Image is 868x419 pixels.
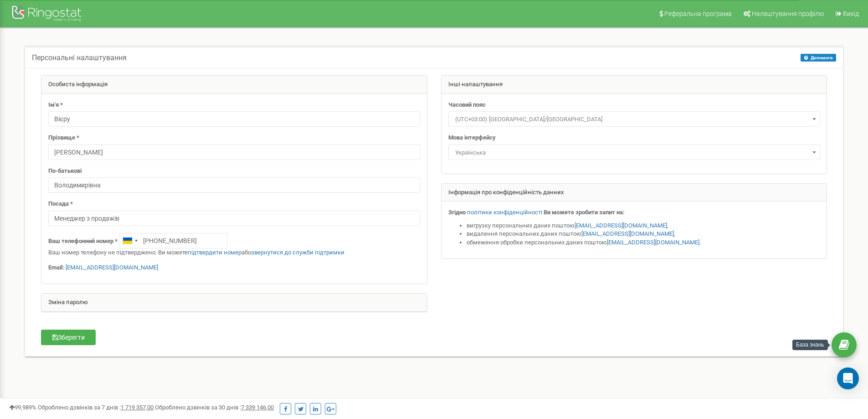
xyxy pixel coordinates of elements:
[442,184,827,202] div: Інформація про конфіденційність данних
[575,222,667,229] a: [EMAIL_ADDRESS][DOMAIN_NAME]
[48,167,82,176] label: По-батькові
[41,294,427,312] div: Зміна паролю
[241,404,274,411] u: 7 339 146,00
[119,233,140,248] div: Telephone country code
[843,10,859,17] span: Вихід
[664,10,732,17] span: Реферальна програма
[752,10,824,17] span: Налаштування профілю
[66,264,158,271] a: [EMAIL_ADDRESS][DOMAIN_NAME]
[442,76,827,94] div: Інші налаштування
[41,330,96,345] button: Зберегти
[48,248,420,257] p: Ваш номер телефону не підтверджено. Ви можете або
[448,209,466,216] strong: Згідно
[448,111,820,127] span: (UTC+03:00) Europe/Kiev
[467,209,542,216] a: політики конфіденційності
[544,209,625,216] strong: Ви можете зробити запит на:
[48,134,79,142] label: Прізвище *
[48,145,420,160] input: Прізвище
[837,367,859,389] div: Open Intercom Messenger
[251,249,344,256] a: звернутися до служби підтримки
[48,111,420,127] input: Ім'я
[792,340,828,350] div: База знань
[48,177,420,193] input: По-батькові
[41,76,427,94] div: Особиста інформація
[448,134,496,142] label: Мова інтерфейсу
[48,264,64,271] strong: Email:
[38,404,154,411] span: Оброблено дзвінків за 7 днів :
[188,249,241,256] a: підтвердити номер
[801,54,836,62] button: Допомога
[452,146,817,159] span: Українська
[121,404,154,411] u: 1 719 357,00
[448,101,486,109] label: Часовий пояс
[9,404,36,411] span: 99,989%
[448,145,820,160] span: Українська
[48,237,118,246] label: Ваш телефонний номер *
[48,200,73,208] label: Посада *
[607,239,699,246] a: [EMAIL_ADDRESS][DOMAIN_NAME]
[48,101,63,109] label: Ім'я *
[581,230,674,237] a: [EMAIL_ADDRESS][DOMAIN_NAME]
[467,222,820,230] li: вигрузку персональних даних поштою ,
[155,404,274,411] span: Оброблено дзвінків за 30 днів :
[467,238,820,247] li: обмеження обробки персональних даних поштою .
[467,230,820,238] li: видалення персональних даних поштою ,
[119,233,227,248] input: +1-800-555-55-55
[452,113,817,126] span: (UTC+03:00) Europe/Kiev
[32,54,127,62] h5: Персональні налаштування
[48,211,420,226] input: Посада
